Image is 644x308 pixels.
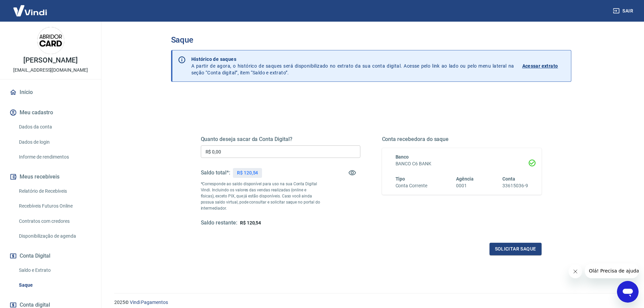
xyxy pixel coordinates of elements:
a: Contratos com credores [16,214,93,228]
h5: Quanto deseja sacar da Conta Digital? [201,136,360,143]
span: Banco [396,154,409,160]
p: [PERSON_NAME] [23,57,77,64]
iframe: Mensagem da empresa [585,263,639,278]
button: Sair [612,5,636,17]
a: Saque [16,278,93,292]
iframe: Fechar mensagem [569,265,582,278]
h6: Conta Corrente [396,182,427,189]
a: Vindi Pagamentos [130,300,168,305]
img: 785f95cb-75a8-4b18-9c58-98256bca9c16.jpeg [37,27,64,54]
span: Agência [456,176,474,182]
p: *Corresponde ao saldo disponível para uso na sua Conta Digital Vindi. Incluindo os valores das ve... [201,181,320,211]
a: Saldo e Extrato [16,263,93,277]
a: Acessar extrato [522,56,566,76]
a: Início [8,85,93,100]
a: Recebíveis Futuros Online [16,199,93,213]
button: Conta Digital [8,248,93,263]
span: Conta [502,176,515,182]
p: 2025 © [114,299,628,306]
img: Vindi [8,0,52,21]
a: Relatório de Recebíveis [16,184,93,198]
a: Informe de rendimentos [16,150,93,164]
button: Solicitar saque [490,243,542,255]
h6: 33615036-9 [502,182,528,189]
p: [EMAIL_ADDRESS][DOMAIN_NAME] [13,67,88,74]
span: Olá! Precisa de ajuda? [4,5,57,10]
a: Disponibilização de agenda [16,229,93,243]
span: R$ 120,54 [240,220,261,226]
p: Histórico de saques [191,56,514,63]
button: Meu cadastro [8,105,93,120]
p: Acessar extrato [522,63,558,69]
a: Dados de login [16,135,93,149]
span: Tipo [396,176,405,182]
h5: Saldo restante: [201,219,237,227]
p: R$ 120,54 [237,169,258,176]
h3: Saque [171,35,571,45]
p: A partir de agora, o histórico de saques será disponibilizado no extrato da sua conta digital. Ac... [191,56,514,76]
h6: 0001 [456,182,474,189]
a: Dados da conta [16,120,93,134]
h5: Conta recebedora do saque [382,136,542,143]
h5: Saldo total*: [201,169,230,176]
button: Meus recebíveis [8,169,93,184]
h6: BANCO C6 BANK [396,160,528,167]
iframe: Botão para abrir a janela de mensagens [617,281,639,303]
